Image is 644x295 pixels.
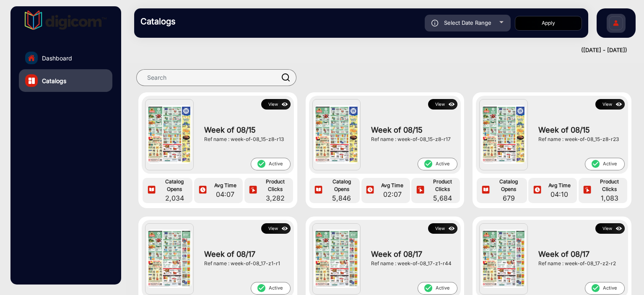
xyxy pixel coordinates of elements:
[493,178,525,193] span: Catalog Opens
[544,189,575,199] span: 04:10
[481,230,526,288] img: Week of 08/17
[28,54,35,62] img: home
[204,124,286,136] span: Week of 08/15
[423,283,433,293] mat-icon: check_circle
[428,99,457,110] button: Viewicon
[544,182,575,189] span: Avg Time
[261,99,291,110] button: Viewicon
[614,224,624,233] img: icon
[325,178,358,193] span: Catalog Opens
[591,159,600,169] mat-icon: check_circle
[280,100,290,109] img: icon
[585,282,625,295] span: Active
[204,248,286,260] span: Week of 08/17
[538,124,621,136] span: Week of 08/15
[447,224,457,233] img: icon
[42,54,72,63] span: Dashboard
[515,16,582,31] button: Apply
[614,100,624,109] img: icon
[447,100,457,109] img: icon
[282,73,290,81] img: prodSearch.svg
[19,69,112,92] a: Catalogs
[538,248,621,260] span: Week of 08/17
[415,185,425,195] img: icon
[204,136,286,143] div: Ref name : week-of-08_15-z8-r13
[314,230,359,288] img: Week of 08/17
[595,223,625,234] button: Viewicon
[147,105,192,164] img: Week of 08/15
[427,178,458,193] span: Product Clicks
[585,158,625,170] span: Active
[371,248,453,260] span: Week of 08/17
[280,224,290,233] img: icon
[147,185,156,195] img: icon
[607,10,625,39] img: Sign%20Up.svg
[538,260,621,267] div: Ref name : week-of-08_17-z2-r2
[594,178,625,193] span: Product Clicks
[428,223,457,234] button: Viewicon
[257,159,266,169] mat-icon: check_circle
[431,20,439,26] img: icon
[140,16,258,26] h3: Catalogs
[158,193,191,203] span: 2,034
[595,99,625,110] button: Viewicon
[423,159,433,169] mat-icon: check_circle
[261,223,291,234] button: Viewicon
[481,185,491,195] img: icon
[377,182,408,189] span: Avg Time
[29,78,35,84] img: catalog
[377,189,408,199] span: 02:07
[582,185,592,195] img: icon
[251,158,291,170] span: Active
[248,185,258,195] img: icon
[260,193,291,203] span: 3,282
[481,105,526,164] img: Week of 08/15
[158,178,191,193] span: Catalog Opens
[418,158,457,170] span: Active
[325,193,358,203] span: 5,846
[136,69,296,86] input: Search
[257,283,266,293] mat-icon: check_circle
[210,189,241,199] span: 04:07
[126,46,627,55] div: ([DATE] - [DATE])
[260,178,291,193] span: Product Clicks
[314,185,323,195] img: icon
[538,136,621,143] div: Ref name : week-of-08_15-z8-r23
[365,185,375,195] img: icon
[25,10,107,30] img: vmg-logo
[427,193,458,203] span: 5,684
[493,193,525,203] span: 679
[371,124,453,136] span: Week of 08/15
[19,47,112,69] a: Dashboard
[204,260,286,267] div: Ref name : week-of-08_17-z1-r1
[210,182,241,189] span: Avg Time
[251,282,291,295] span: Active
[371,136,453,143] div: Ref name : week-of-08_15-z8-r17
[42,76,66,85] span: Catalogs
[147,230,192,288] img: Week of 08/17
[371,260,453,267] div: Ref name : week-of-08_17-z1-r44
[314,105,359,164] img: Week of 08/15
[418,282,457,295] span: Active
[591,283,600,293] mat-icon: check_circle
[444,19,491,26] span: Select Date Range
[532,185,542,195] img: icon
[594,193,625,203] span: 1,083
[198,185,208,195] img: icon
